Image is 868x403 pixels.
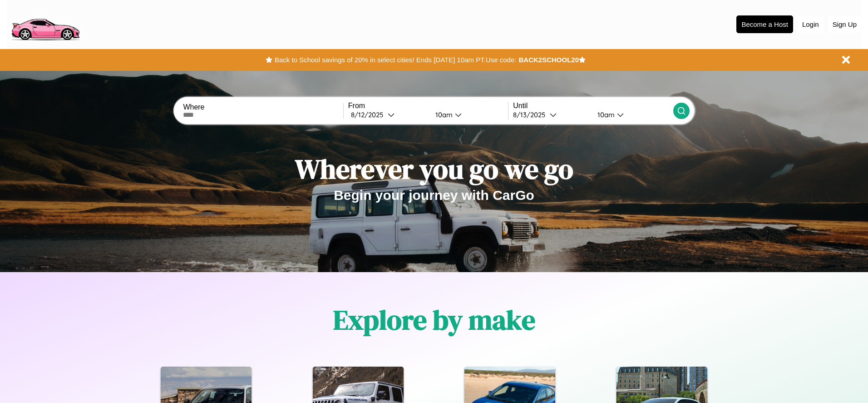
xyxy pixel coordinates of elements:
button: Back to School savings of 20% in select cities! Ends [DATE] 10am PT.Use code: [272,54,518,66]
div: 8 / 12 / 2025 [351,110,388,119]
button: Sign Up [828,16,861,33]
button: 8/12/2025 [348,110,428,119]
button: Login [798,16,824,33]
h1: Explore by make [333,301,535,338]
button: 10am [590,110,673,119]
button: Become a Host [736,15,793,33]
b: BACK2SCHOOL20 [518,56,579,64]
label: Until [513,102,673,110]
div: 10am [431,110,455,119]
button: 10am [428,110,508,119]
label: Where [183,103,343,111]
div: 10am [593,110,617,119]
img: logo [7,5,84,43]
label: From [348,102,508,110]
div: 8 / 13 / 2025 [513,110,550,119]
